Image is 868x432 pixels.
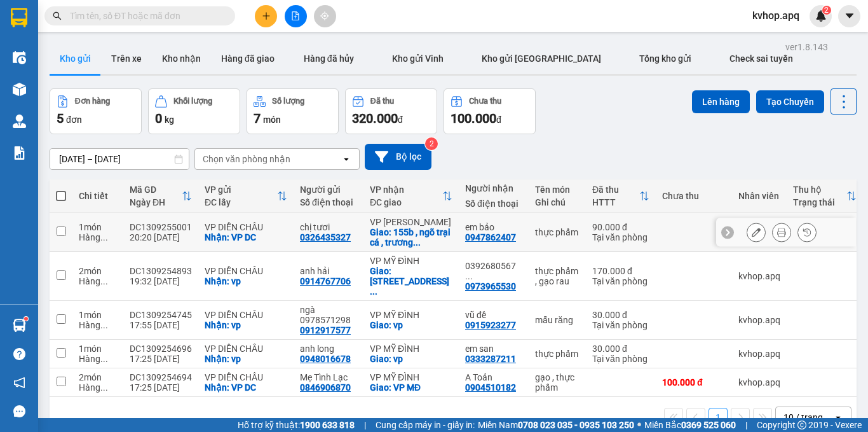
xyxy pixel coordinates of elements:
[370,344,452,354] div: VP MỸ ĐÌNH
[11,8,27,27] img: logo-vxr
[155,111,162,126] span: 0
[130,354,192,364] div: 17:25 [DATE]
[824,6,829,15] span: 2
[370,354,452,364] div: Giao: vp
[70,9,220,23] input: Tìm tên, số ĐT hoặc mã đơn
[392,53,444,64] span: Kho gửi Vinh
[822,6,831,15] sup: 2
[376,418,475,432] span: Cung cấp máy in - giấy in:
[592,197,639,207] div: HTTT
[465,281,516,291] div: 0973965530
[465,232,516,242] div: 0947862407
[205,266,287,276] div: VP DIỄN CHÂU
[13,405,25,417] span: message
[272,97,304,106] div: Số lượng
[742,8,810,24] span: kvhop.apq
[100,382,108,393] span: ...
[300,305,357,325] div: ngà 0978571298
[644,418,736,432] span: Miền Bắc
[262,11,271,20] span: plus
[370,256,452,266] div: VP MỸ ĐÌNH
[797,421,806,429] span: copyright
[370,382,452,393] div: Giao: VP MĐ
[205,185,277,195] div: VP gửi
[79,320,117,330] div: Hàng thông thường
[130,382,192,393] div: 17:25 [DATE]
[79,354,117,364] div: Hàng thông thường
[729,53,793,64] span: Check sai tuyến
[535,227,580,237] div: thực phẩm
[263,115,281,125] span: món
[370,197,442,207] div: ĐC giao
[370,97,394,106] div: Đã thu
[79,232,117,242] div: Hàng thông thường
[100,276,108,286] span: ...
[50,88,142,134] button: Đơn hàng5đơn
[300,197,357,207] div: Số điện thoại
[747,223,766,242] div: Sửa đơn hàng
[300,344,357,354] div: anh long
[79,310,117,320] div: 1 món
[130,310,192,320] div: DC1309254745
[205,197,277,207] div: ĐC lấy
[535,315,580,325] div: mẫu răng
[101,43,152,74] button: Trên xe
[100,354,108,364] span: ...
[592,310,649,320] div: 30.000 đ
[57,111,64,126] span: 5
[592,222,649,232] div: 90.000 đ
[465,310,522,320] div: vũ đề
[300,372,357,382] div: Mẹ Tình Lạc
[844,10,855,22] span: caret-down
[130,222,192,232] div: DC1309255001
[320,11,329,20] span: aim
[255,5,277,27] button: plus
[465,199,522,209] div: Số điện thoại
[300,325,351,335] div: 0912917577
[662,377,726,387] div: 100.000 đ
[152,43,211,74] button: Kho nhận
[592,354,649,364] div: Tại văn phòng
[130,232,192,242] div: 20:20 [DATE]
[130,276,192,286] div: 19:32 [DATE]
[75,97,110,106] div: Đơn hàng
[478,418,634,432] span: Miền Nam
[535,372,580,393] div: gạo , thực phẩm
[662,191,726,201] div: Chưa thu
[130,344,192,354] div: DC1309254696
[79,222,117,232] div: 1 món
[756,90,824,113] button: Tạo Chuyến
[205,232,287,242] div: Nhận: VP DC
[465,344,522,354] div: em san
[205,222,287,232] div: VP DIỄN CHÂU
[205,354,287,364] div: Nhận: vp
[247,88,339,134] button: Số lượng7món
[465,261,522,281] div: 0392680567/ 0917924608
[24,317,28,321] sup: 1
[365,144,431,170] button: Bộ lọc
[130,372,192,382] div: DC1309254694
[370,320,452,330] div: Giao: vp
[465,222,522,232] div: em bảo
[13,51,26,64] img: warehouse-icon
[211,43,285,74] button: Hàng đã giao
[79,344,117,354] div: 1 món
[787,179,863,213] th: Toggle SortBy
[469,97,501,106] div: Chưa thu
[785,40,828,54] div: ver 1.8.143
[130,197,182,207] div: Ngày ĐH
[639,53,691,64] span: Tổng kho gửi
[738,271,780,281] div: kvhop.apq
[398,115,403,125] span: đ
[370,372,452,382] div: VP MỸ ĐÌNH
[238,418,355,432] span: Hỗ trợ kỹ thuật:
[586,179,656,213] th: Toggle SortBy
[300,222,357,232] div: chị tươi
[13,83,26,96] img: warehouse-icon
[833,412,843,422] svg: open
[13,115,26,128] img: warehouse-icon
[300,382,351,393] div: 0846906870
[50,149,189,169] input: Select a date range.
[148,88,240,134] button: Khối lượng0kg
[300,420,355,430] strong: 1900 633 818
